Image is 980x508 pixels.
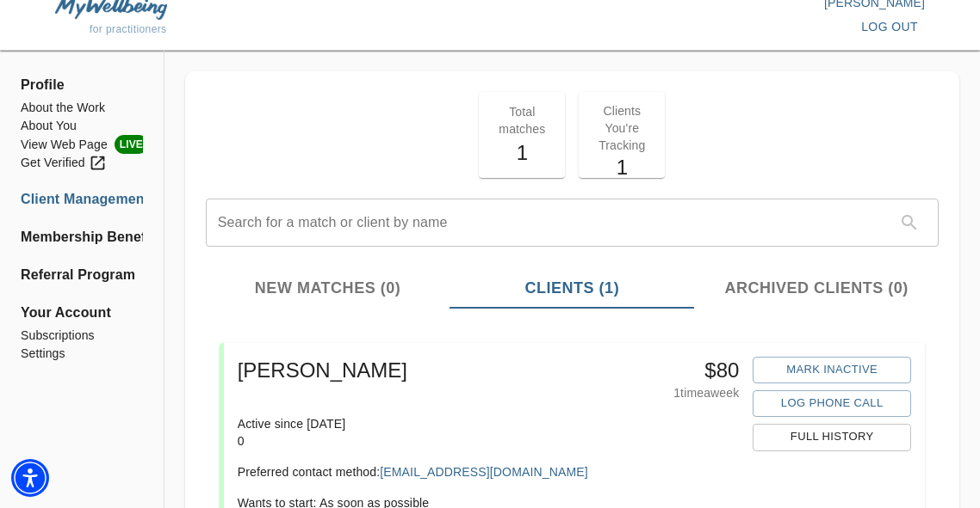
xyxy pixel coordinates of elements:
[753,390,911,417] button: Log Phone Call
[238,463,740,480] p: Preferred contact method:
[21,327,143,345] a: Subscriptions
[460,277,684,300] span: Clients (1)
[761,427,902,447] span: Full History
[11,459,49,497] div: Accessibility Menu
[21,189,143,210] a: Client Management
[21,75,143,95] span: Profile
[21,345,143,363] a: Settings
[753,357,911,383] button: Mark Inactive
[21,135,143,154] li: View Web Page
[115,135,148,154] span: LIVE
[21,303,143,323] span: Your Account
[572,384,739,401] p: 1 time a week
[489,103,555,138] p: Total matches
[572,357,739,384] h5: $ 80
[489,139,555,167] h5: 1
[753,424,911,451] button: Full History
[21,117,143,135] a: About You
[21,227,143,248] a: Membership Benefits
[589,154,654,181] h5: 1
[238,415,740,432] p: Active since [DATE]
[704,277,928,300] span: Archived Clients (0)
[861,16,918,38] span: log out
[216,277,440,300] span: New Matches (0)
[21,135,143,154] a: View Web PageLIVE
[238,357,572,384] h5: [PERSON_NAME]
[21,154,107,172] div: Get Verified
[238,415,740,450] div: 0
[589,102,654,154] p: Clients You're Tracking
[854,11,925,43] button: log out
[21,99,143,117] a: About the Work
[761,394,902,413] span: Log Phone Call
[380,465,587,479] a: [EMAIL_ADDRESS][DOMAIN_NAME]
[21,154,143,172] a: Get Verified
[761,360,902,380] span: Mark Inactive
[90,23,167,35] span: for practitioners
[21,265,143,285] a: Referral Program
